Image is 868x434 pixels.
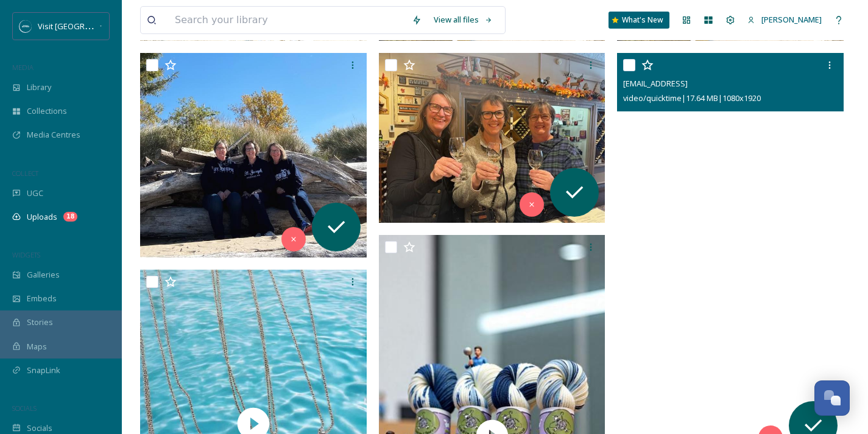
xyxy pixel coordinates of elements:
span: COLLECT [12,169,38,178]
span: Visit [GEOGRAPHIC_DATA][US_STATE] [38,20,174,32]
span: Collections [27,105,67,117]
span: Embeds [27,293,57,304]
button: Open Chat [814,380,850,416]
span: Uploads [27,211,57,223]
div: 18 [63,212,77,222]
span: Stories [27,317,53,328]
span: SnapLink [27,365,60,376]
a: View all files [428,8,499,32]
span: video/quicktime | 17.64 MB | 1080 x 1920 [623,93,761,103]
a: What's New [609,12,669,29]
span: WIDGETS [12,250,40,259]
img: SM%20Social%20Profile.png [19,20,32,32]
span: Socials [27,422,52,434]
span: Media Centres [27,129,80,141]
input: Search your library [169,7,406,33]
span: Maps [27,341,47,352]
span: UGC [27,187,43,199]
img: ext_1746802163.254168_mkberg6@gmail.com-SJ Beach.jpg [140,53,367,257]
span: Galleries [27,269,60,281]
span: [EMAIL_ADDRESS] [623,78,688,89]
span: Library [27,82,51,93]
span: SOCIALS [12,404,37,413]
span: MEDIA [12,63,34,72]
img: ext_1746802163.148551_mkberg6@gmail.com-Sisters.jpg [379,53,605,223]
span: [PERSON_NAME] [761,14,822,25]
a: [PERSON_NAME] [741,8,828,32]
